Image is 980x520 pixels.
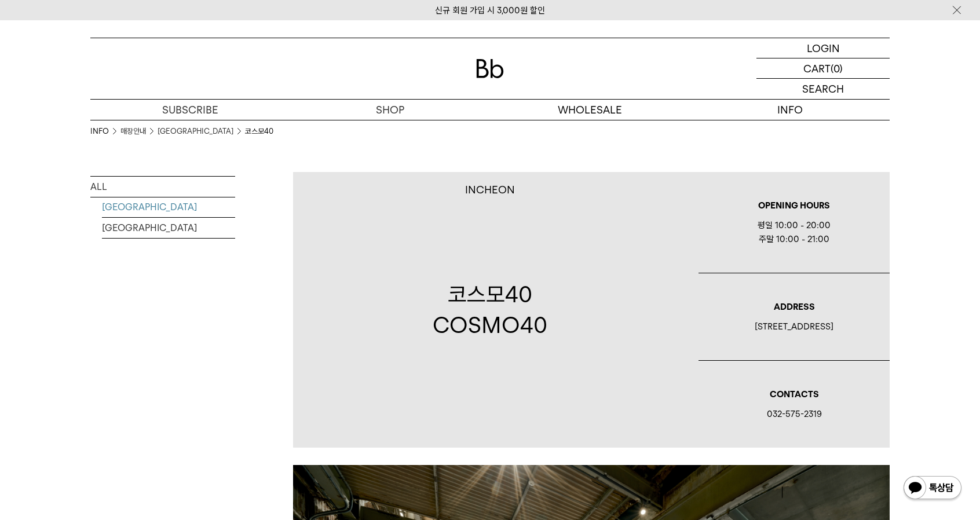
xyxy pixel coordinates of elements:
[902,475,963,503] img: 카카오톡 채널 1:1 채팅 버튼
[433,310,547,340] p: COSMO40
[465,184,515,196] p: INCHEON
[90,177,235,197] a: ALL
[699,320,890,334] div: [STREET_ADDRESS]
[756,58,890,79] a: CART (0)
[158,126,233,137] a: [GEOGRAPHIC_DATA]
[490,100,690,120] p: WHOLESALE
[690,100,890,120] p: INFO
[699,407,890,421] div: 032-575-2319
[435,5,545,16] a: 신규 회원 가입 시 3,000원 할인
[433,279,547,310] p: 코스모40
[699,300,890,314] p: ADDRESS
[756,38,890,58] a: LOGIN
[245,126,273,137] li: 코스모40
[699,218,890,246] div: 평일 10:00 - 20:00 주말 10:00 - 21:00
[831,58,843,78] p: (0)
[90,100,290,120] a: SUBSCRIBE
[699,387,890,401] p: CONTACTS
[803,58,831,78] p: CART
[290,100,490,120] a: SHOP
[90,126,120,137] li: INFO
[807,38,840,58] p: LOGIN
[120,126,146,137] a: 매장안내
[102,197,235,217] a: [GEOGRAPHIC_DATA]
[802,79,844,99] p: SEARCH
[476,59,504,78] img: 로고
[699,199,890,213] p: OPENING HOURS
[102,218,235,238] a: [GEOGRAPHIC_DATA]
